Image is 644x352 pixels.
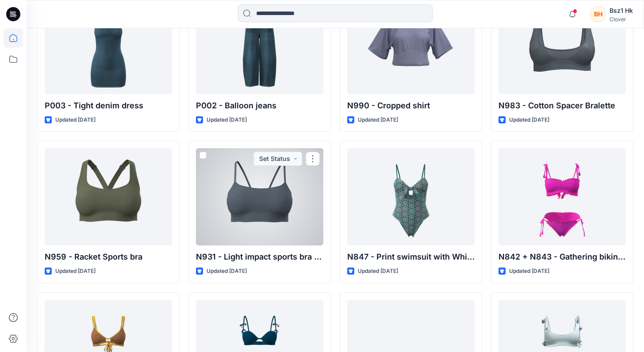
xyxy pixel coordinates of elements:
[196,99,323,112] p: P002 - Balloon jeans
[347,148,475,245] a: N847 - Print swimsuit with Whipstitch
[207,267,247,276] p: Updated [DATE]
[509,115,549,125] p: Updated [DATE]
[207,115,247,125] p: Updated [DATE]
[609,5,633,16] div: Bsz1 Hk
[196,148,323,245] a: N931 - Light impact sports bra with back design
[45,251,172,263] p: N959 - Racket Sports bra
[509,267,549,276] p: Updated [DATE]
[347,99,475,112] p: N990 - Cropped shirt
[609,16,633,23] div: Clover
[498,99,626,112] p: N983 - Cotton Spacer Bralette
[55,115,96,125] p: Updated [DATE]
[590,6,606,22] div: BH
[196,251,323,263] p: N931 - Light impact sports bra with back design
[358,267,398,276] p: Updated [DATE]
[45,99,172,112] p: P003 - Tight denim dress
[45,148,172,245] a: N959 - Racket Sports bra
[55,267,96,276] p: Updated [DATE]
[498,251,626,263] p: N842 + N843 - Gathering bikini set
[347,251,475,263] p: N847 - Print swimsuit with Whipstitch
[358,115,398,125] p: Updated [DATE]
[498,148,626,245] a: N842 + N843 - Gathering bikini set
